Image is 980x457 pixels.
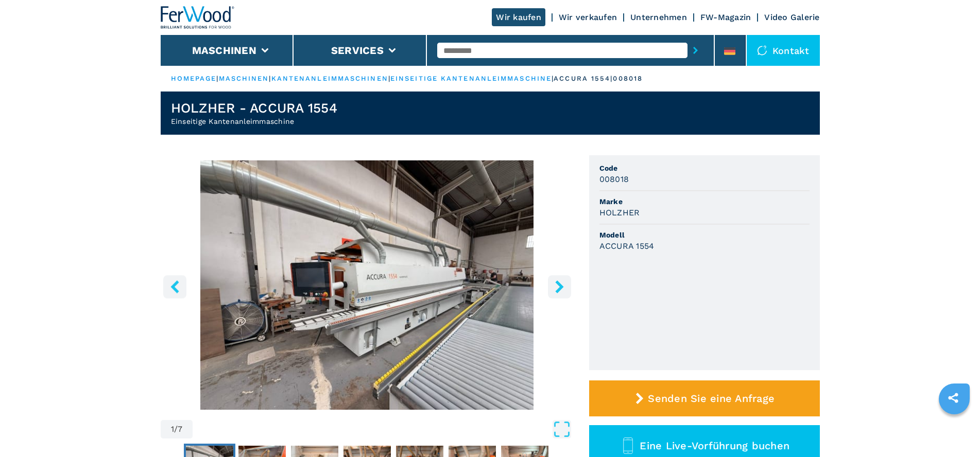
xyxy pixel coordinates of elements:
[174,425,178,433] span: /
[599,207,640,218] h3: HOLZHER
[271,75,388,82] a: kantenanleimmaschinen
[171,100,337,116] h1: HOLZHER - ACCURA 1554
[599,173,629,185] h3: 008018
[219,75,269,82] a: maschinen
[687,39,703,62] button: submit-button
[192,44,256,57] button: Maschinen
[390,75,552,82] a: einseitige kantenanleimmaschine
[171,75,217,82] a: HOMEPAGE
[700,12,751,22] a: FW-Magazin
[940,385,966,411] a: sharethis
[747,35,820,66] div: Kontakt
[269,75,271,82] span: |
[216,75,218,82] span: |
[599,240,655,252] h3: ACCURA 1554
[648,392,775,405] span: Senden Sie eine Anfrage
[195,420,571,438] button: Open Fullscreen
[163,275,186,298] button: left-button
[171,116,337,126] h2: Einseitige Kantenanleimmaschine
[613,74,643,83] p: 008018
[178,425,182,433] span: 7
[764,12,819,22] a: Video Galerie
[640,440,789,452] span: Eine Live-Vorführung buchen
[757,45,767,56] img: Kontakt
[936,411,972,449] iframe: Chat
[171,425,174,433] span: 1
[492,8,545,26] a: Wir kaufen
[552,75,554,82] span: |
[161,160,574,410] div: Go to Slide 1
[599,196,810,207] span: Marke
[589,380,820,416] button: Senden Sie eine Anfrage
[388,75,390,82] span: |
[599,230,810,240] span: Modell
[331,44,384,57] button: Services
[559,12,617,22] a: Wir verkaufen
[161,6,235,29] img: Ferwood
[630,12,687,22] a: Unternehmen
[554,74,613,83] p: accura 1554 |
[548,275,571,298] button: right-button
[599,163,810,173] span: Code
[161,160,574,410] img: Einseitige Kantenanleimmaschine HOLZHER ACCURA 1554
